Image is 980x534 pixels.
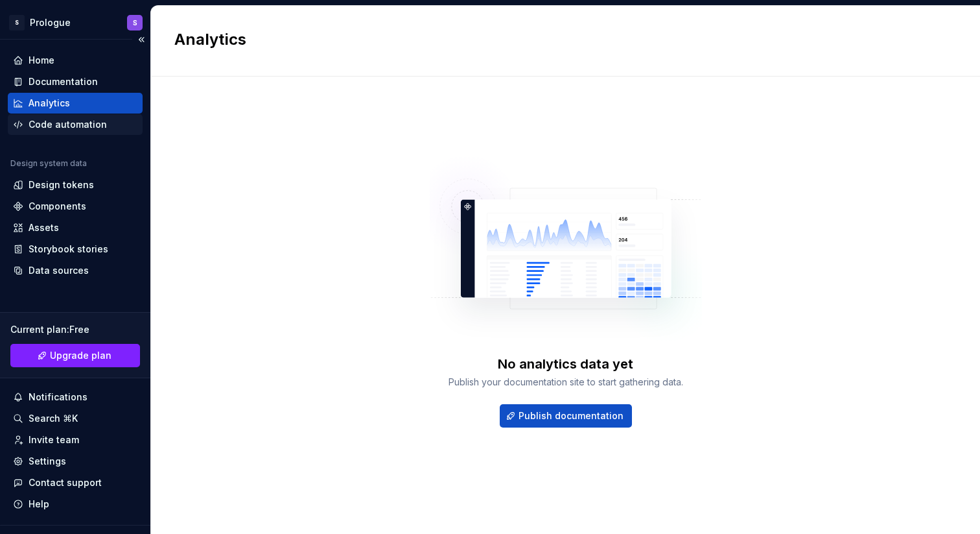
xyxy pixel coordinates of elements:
button: Contact support [8,472,143,493]
a: Analytics [8,93,143,114]
div: Design tokens [29,178,94,191]
div: Data sources [29,264,89,277]
button: Help [8,494,143,515]
div: S [133,18,137,28]
span: Publish documentation [519,409,624,422]
div: Components [29,200,86,213]
a: Code automation [8,114,143,135]
a: Data sources [8,260,143,281]
div: Settings [29,455,66,468]
div: S [9,15,25,30]
div: Storybook stories [29,243,108,256]
div: Prologue [30,16,71,29]
button: Notifications [8,387,143,407]
a: Assets [8,217,143,238]
button: Search ⌘K [8,408,143,429]
button: Collapse sidebar [132,30,150,49]
div: Current plan : Free [10,323,140,336]
a: Design tokens [8,175,143,195]
div: Design system data [10,158,87,169]
div: Analytics [29,97,70,110]
a: Storybook stories [8,239,143,260]
h2: Analytics [174,29,941,50]
button: Publish documentation [500,404,632,428]
a: Upgrade plan [10,344,140,367]
div: Documentation [29,75,98,88]
div: Home [29,54,54,67]
div: Contact support [29,476,102,489]
div: Assets [29,221,59,234]
div: Search ⌘K [29,412,78,425]
div: No analytics data yet [498,355,633,373]
a: Settings [8,451,143,472]
div: Notifications [29,391,87,404]
div: Help [29,498,49,511]
div: Invite team [29,433,79,446]
a: Home [8,50,143,71]
div: Code automation [29,118,107,131]
a: Components [8,196,143,217]
a: Documentation [8,71,143,92]
a: Invite team [8,430,143,450]
span: Upgrade plan [50,349,111,362]
div: Publish your documentation site to start gathering data. [449,376,683,389]
button: SPrologueS [3,8,148,36]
